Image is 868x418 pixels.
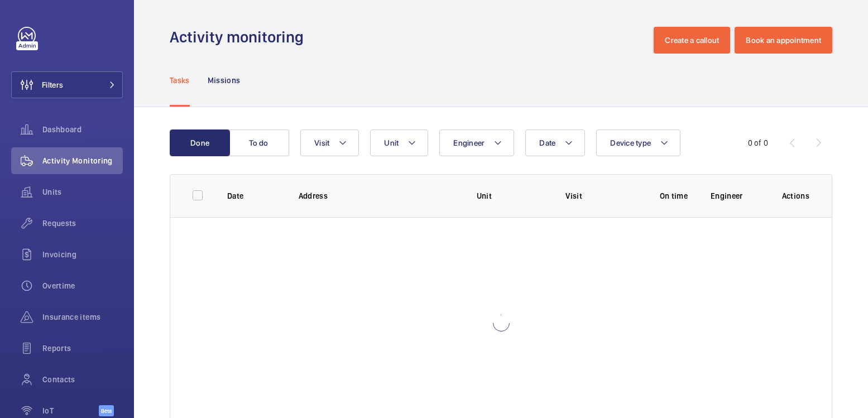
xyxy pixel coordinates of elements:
[655,190,693,201] p: On time
[42,405,99,416] span: IoT
[170,75,190,86] p: Tasks
[314,138,329,147] span: Visit
[42,218,123,229] span: Requests
[596,129,680,156] button: Device type
[42,155,123,166] span: Activity Monitoring
[782,190,809,201] p: Actions
[42,79,63,90] span: Filters
[42,374,123,385] span: Contacts
[300,129,359,156] button: Visit
[610,138,651,147] span: Device type
[299,190,459,201] p: Address
[42,311,123,323] span: Insurance items
[99,405,114,416] span: Beta
[453,138,485,147] span: Engineer
[735,27,832,54] button: Book an appointment
[42,249,123,260] span: Invoicing
[42,280,123,291] span: Overtime
[42,343,123,354] span: Reports
[42,186,123,198] span: Units
[208,75,241,86] p: Missions
[539,138,555,147] span: Date
[654,27,730,54] button: Create a callout
[170,27,310,47] h1: Activity monitoring
[370,129,428,156] button: Unit
[11,71,123,98] button: Filters
[477,190,548,201] p: Unit
[565,190,637,201] p: Visit
[439,129,514,156] button: Engineer
[170,129,230,156] button: Done
[384,138,399,147] span: Unit
[227,190,281,201] p: Date
[748,137,768,148] div: 0 of 0
[42,124,123,135] span: Dashboard
[711,190,764,201] p: Engineer
[229,129,289,156] button: To do
[525,129,585,156] button: Date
